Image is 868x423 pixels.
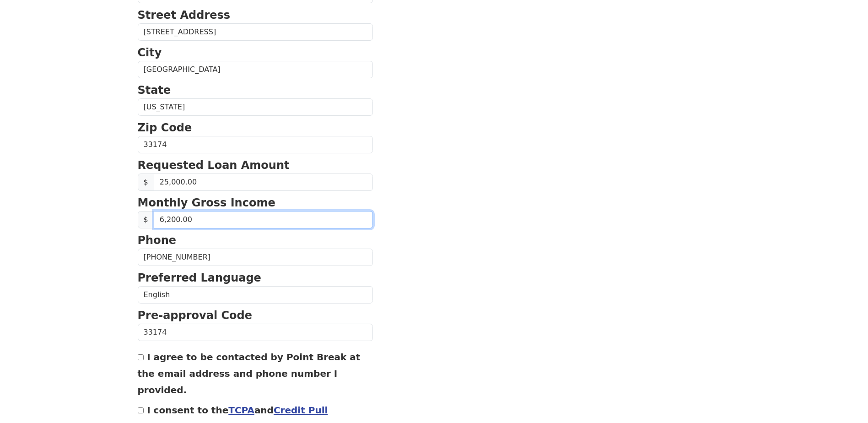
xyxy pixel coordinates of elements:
[138,271,261,284] strong: Preferred Language
[138,324,373,341] input: Pre-approval Code
[138,46,162,59] strong: City
[138,136,373,153] input: Zip Code
[138,159,290,172] strong: Requested Loan Amount
[138,61,373,78] input: City
[138,84,171,97] strong: State
[138,195,373,211] p: Monthly Gross Income
[228,405,254,416] a: TCPA
[138,9,231,22] strong: Street Address
[138,234,177,247] strong: Phone
[138,211,154,228] span: $
[138,249,373,266] input: Phone
[138,352,361,396] label: I agree to be contacted by Point Break at the email address and phone number I provided.
[138,23,373,41] input: Street Address
[138,309,253,322] strong: Pre-approval Code
[138,174,154,191] span: $
[154,211,373,228] input: 0.00
[138,121,192,134] strong: Zip Code
[154,174,373,191] input: Requested Loan Amount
